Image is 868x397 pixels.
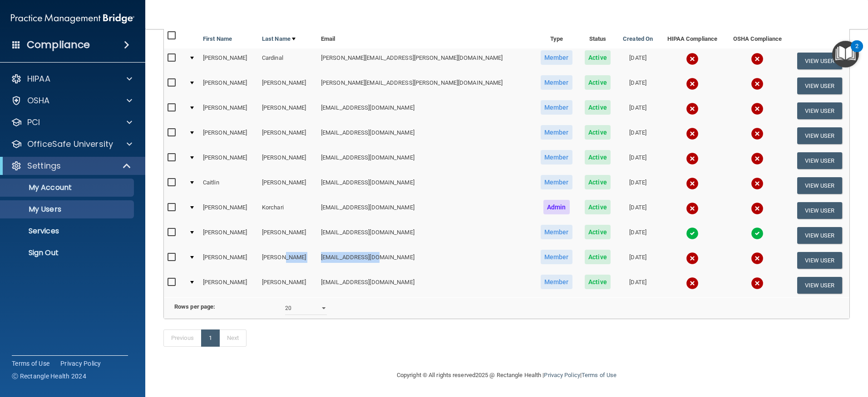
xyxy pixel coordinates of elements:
[616,273,659,297] td: [DATE]
[317,198,534,223] td: [EMAIL_ADDRESS][DOMAIN_NAME]
[201,329,220,347] a: 1
[6,205,130,214] p: My Users
[616,173,659,198] td: [DATE]
[199,223,258,248] td: [PERSON_NAME]
[541,50,572,65] span: Member
[174,303,215,310] b: Rows per page:
[199,173,258,198] td: Caitlin
[163,329,202,347] a: Previous
[199,73,258,98] td: [PERSON_NAME]
[11,117,132,128] a: PCI
[317,123,534,148] td: [EMAIL_ADDRESS][DOMAIN_NAME]
[616,73,659,98] td: [DATE]
[585,150,611,165] span: Active
[60,359,101,368] a: Privacy Policy
[725,27,789,48] th: OSHA Compliance
[582,372,616,378] a: Terms of Use
[12,359,49,368] a: Terms of Use
[751,252,764,265] img: cross.ca9f0e7f.svg
[258,248,317,273] td: [PERSON_NAME]
[544,372,580,378] a: Privacy Policy
[616,123,659,148] td: [DATE]
[317,27,534,48] th: Email
[585,275,611,289] span: Active
[262,34,296,44] a: Last Name
[585,125,611,140] span: Active
[797,227,842,244] button: View User
[11,160,132,171] a: Settings
[27,39,90,51] h4: Compliance
[541,275,572,289] span: Member
[543,200,570,214] span: Admin
[797,53,842,69] button: View User
[11,95,132,106] a: OSHA
[27,73,50,84] p: HIPAA
[258,148,317,173] td: [PERSON_NAME]
[11,10,134,28] img: PMB logo
[616,148,659,173] td: [DATE]
[751,227,764,240] img: tick.e7d51cea.svg
[616,223,659,248] td: [DATE]
[541,225,572,239] span: Member
[541,250,572,264] span: Member
[11,139,132,150] a: OfficeSafe University
[751,53,764,65] img: cross.ca9f0e7f.svg
[797,277,842,294] button: View User
[258,48,317,73] td: Cardinal
[27,95,50,106] p: OSHA
[541,75,572,90] span: Member
[258,173,317,198] td: [PERSON_NAME]
[751,127,764,140] img: cross.ca9f0e7f.svg
[751,152,764,165] img: cross.ca9f0e7f.svg
[199,273,258,297] td: [PERSON_NAME]
[203,34,232,44] a: First Name
[317,273,534,297] td: [EMAIL_ADDRESS][DOMAIN_NAME]
[6,227,130,236] p: Services
[219,329,247,347] a: Next
[751,77,764,90] img: cross.ca9f0e7f.svg
[686,152,699,165] img: cross.ca9f0e7f.svg
[585,225,611,239] span: Active
[541,175,572,189] span: Member
[258,123,317,148] td: [PERSON_NAME]
[541,125,572,140] span: Member
[317,223,534,248] td: [EMAIL_ADDRESS][DOMAIN_NAME]
[686,127,699,140] img: cross.ca9f0e7f.svg
[686,227,699,240] img: tick.e7d51cea.svg
[11,73,132,84] a: HIPAA
[751,177,764,190] img: cross.ca9f0e7f.svg
[6,183,130,192] p: My Account
[659,27,725,48] th: HIPAA Compliance
[199,248,258,273] td: [PERSON_NAME]
[258,73,317,98] td: [PERSON_NAME]
[797,127,842,144] button: View User
[27,160,61,171] p: Settings
[751,277,764,290] img: cross.ca9f0e7f.svg
[585,75,611,90] span: Active
[317,173,534,198] td: [EMAIL_ADDRESS][DOMAIN_NAME]
[585,175,611,189] span: Active
[616,98,659,123] td: [DATE]
[686,202,699,215] img: cross.ca9f0e7f.svg
[585,200,611,214] span: Active
[623,34,653,44] a: Created On
[797,77,842,94] button: View User
[797,102,842,119] button: View User
[616,48,659,73] td: [DATE]
[27,139,113,150] p: OfficeSafe University
[317,98,534,123] td: [EMAIL_ADDRESS][DOMAIN_NAME]
[797,177,842,194] button: View User
[12,372,86,381] span: Ⓒ Rectangle Health 2024
[686,53,699,65] img: cross.ca9f0e7f.svg
[541,150,572,165] span: Member
[341,361,672,390] div: Copyright © All rights reserved 2025 @ Rectangle Health | |
[797,202,842,219] button: View User
[686,177,699,190] img: cross.ca9f0e7f.svg
[686,77,699,90] img: cross.ca9f0e7f.svg
[534,27,579,48] th: Type
[585,100,611,115] span: Active
[27,117,40,128] p: PCI
[317,248,534,273] td: [EMAIL_ADDRESS][DOMAIN_NAME]
[616,248,659,273] td: [DATE]
[579,27,616,48] th: Status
